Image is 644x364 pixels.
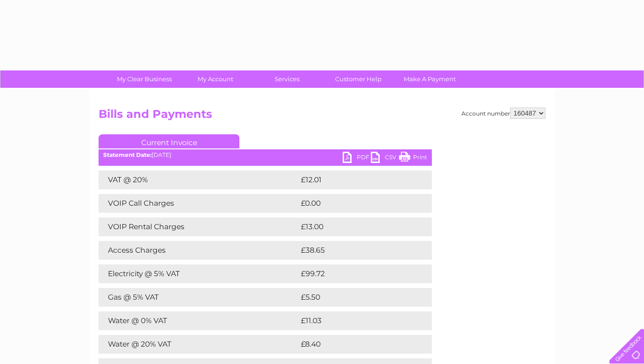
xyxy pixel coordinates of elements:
[299,264,413,283] td: £99.72
[343,152,371,165] a: PDF
[99,152,432,158] div: [DATE]
[299,335,410,354] td: £8.40
[299,241,413,260] td: £38.65
[99,335,299,354] td: Water @ 20% VAT
[99,311,299,330] td: Water @ 0% VAT
[299,288,410,307] td: £5.50
[177,70,254,88] a: My Account
[99,134,239,148] a: Current Invoice
[99,108,545,125] h2: Bills and Payments
[391,70,468,88] a: Make A Payment
[371,152,399,165] a: CSV
[299,311,411,330] td: £11.03
[99,264,299,283] td: Electricity @ 5% VAT
[99,288,299,307] td: Gas @ 5% VAT
[299,170,411,189] td: £12.01
[99,170,299,189] td: VAT @ 20%
[99,217,299,236] td: VOIP Rental Charges
[299,194,410,213] td: £0.00
[320,70,397,88] a: Customer Help
[106,70,183,88] a: My Clear Business
[99,194,299,213] td: VOIP Call Charges
[461,108,545,119] div: Account number
[103,151,152,158] b: Statement Date:
[299,217,412,236] td: £13.00
[99,241,299,260] td: Access Charges
[248,70,326,88] a: Services
[399,152,427,165] a: Print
